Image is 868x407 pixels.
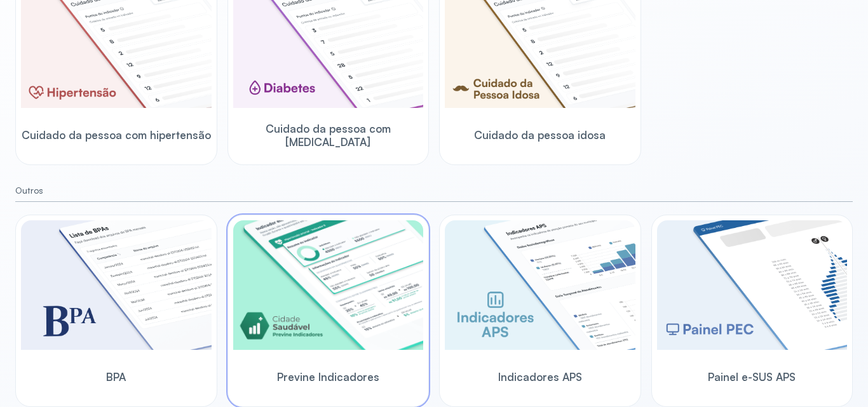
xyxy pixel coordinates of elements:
img: pec-panel.png [657,220,848,350]
span: BPA [106,370,126,384]
img: bpa.png [21,220,212,350]
span: Cuidado da pessoa com [MEDICAL_DATA] [233,122,424,149]
small: Outros [15,185,853,196]
img: previne-brasil.png [233,220,424,350]
span: Cuidado da pessoa com hipertensão [22,128,211,142]
span: Cuidado da pessoa idosa [474,128,606,142]
img: aps-indicators.png [445,220,635,350]
span: Painel e-SUS APS [708,370,796,384]
span: Indicadores APS [498,370,582,384]
span: Previne Indicadores [277,370,379,384]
